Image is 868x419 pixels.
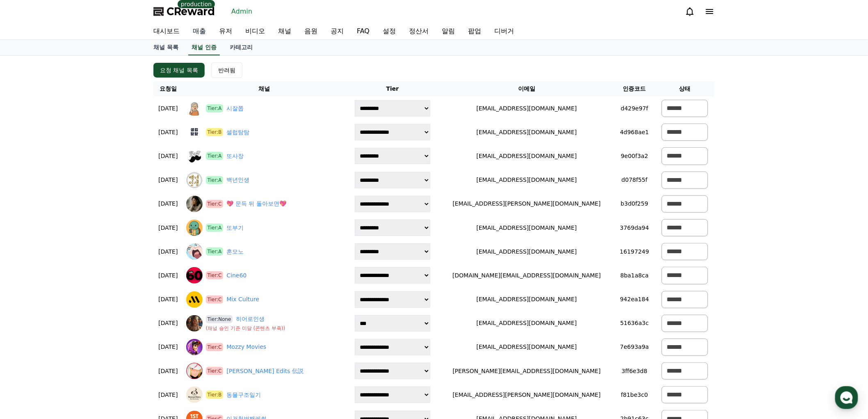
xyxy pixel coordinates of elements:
[206,295,224,304] span: Tier:C
[223,40,259,55] a: 카테고리
[206,315,233,323] span: Tier:None
[186,100,203,117] img: 시잘쫍
[186,172,203,188] img: 백년인생
[614,144,655,168] td: 9e00f3a2
[206,128,224,136] span: Tier:B
[157,391,180,399] p: [DATE]
[439,96,614,120] td: [EMAIL_ADDRESS][DOMAIN_NAME]
[157,224,180,232] p: [DATE]
[439,120,614,144] td: [EMAIL_ADDRESS][DOMAIN_NAME]
[157,152,180,160] p: [DATE]
[350,23,376,39] a: FAQ
[614,288,655,311] td: 942ea184
[186,267,203,284] img: Cine60
[75,273,85,279] span: 대화
[186,196,203,212] img: 💖 문득 뒤 돌아보면💖
[186,339,203,355] img: Mozzy Movies
[157,247,180,256] p: [DATE]
[147,23,186,39] a: 대시보드
[211,62,242,78] button: 반려됨
[157,343,180,351] p: [DATE]
[153,63,205,78] button: 요청 채널 목록
[147,40,185,55] a: 채널 목록
[206,325,286,332] p: ( 채널 승인 기준 미달 (콘텐츠 부족) )
[226,224,244,232] a: 또부기
[188,40,220,55] a: 채널 인증
[186,315,203,332] img: 히어로인생
[439,335,614,359] td: [EMAIL_ADDRESS][DOMAIN_NAME]
[614,192,655,216] td: b3d0f259
[324,23,350,39] a: 공지
[614,96,655,120] td: d429e97f
[226,391,261,399] a: 동물구조일기
[186,387,203,403] img: 동물구조일기
[186,363,203,379] img: Minatão Edits 伝説
[439,240,614,263] td: [EMAIL_ADDRESS][DOMAIN_NAME]
[655,81,715,96] th: 상태
[106,260,158,281] a: 설정
[272,23,298,39] a: 채널
[439,216,614,240] td: [EMAIL_ADDRESS][DOMAIN_NAME]
[226,295,259,304] a: Mix Culture
[153,5,215,18] a: CReward
[157,367,180,375] p: [DATE]
[157,271,180,280] p: [DATE]
[206,224,224,232] span: Tier:A
[614,240,655,263] td: 16197249
[439,263,614,287] td: [DOMAIN_NAME][EMAIL_ADDRESS][DOMAIN_NAME]
[186,124,203,140] img: 셀럽탐탐
[226,271,247,280] a: Cine60
[298,23,324,39] a: 음원
[439,168,614,192] td: [EMAIL_ADDRESS][DOMAIN_NAME]
[614,335,655,359] td: 7e693a9a
[186,291,203,308] img: Mix Culture
[157,176,180,184] p: [DATE]
[186,148,203,164] img: 또사장
[439,144,614,168] td: [EMAIL_ADDRESS][DOMAIN_NAME]
[206,200,224,208] span: Tier:C
[153,81,183,96] th: 요청일
[183,81,346,96] th: 채널
[157,295,180,304] p: [DATE]
[439,192,614,216] td: [EMAIL_ADDRESS][PERSON_NAME][DOMAIN_NAME]
[439,359,614,383] td: [PERSON_NAME][EMAIL_ADDRESS][DOMAIN_NAME]
[226,104,244,113] a: 시잘쫍
[614,359,655,383] td: 3ff6e3d8
[614,263,655,287] td: 8ba1a8ca
[218,66,235,74] div: 반려됨
[212,23,239,39] a: 유저
[226,343,266,351] a: Mozzy Movies
[236,315,265,323] a: 히어로인생
[439,383,614,407] td: [EMAIL_ADDRESS][PERSON_NAME][DOMAIN_NAME]
[54,260,106,281] a: 대화
[402,23,435,39] a: 정산서
[206,104,224,112] span: Tier:A
[157,319,180,327] p: [DATE]
[226,247,244,256] a: 혼모노
[206,152,224,160] span: Tier:A
[226,367,304,375] a: [PERSON_NAME] Edits 伝説
[439,288,614,311] td: [EMAIL_ADDRESS][DOMAIN_NAME]
[346,81,439,96] th: Tier
[160,66,198,74] div: 요청 채널 목록
[614,383,655,407] td: f81be3c0
[226,176,249,184] a: 백년인생
[2,260,54,281] a: 홈
[439,81,614,96] th: 이메일
[206,176,224,184] span: Tier:A
[167,5,215,18] span: CReward
[206,271,224,279] span: Tier:C
[186,220,203,236] img: 또부기
[186,243,203,260] img: 혼모노
[127,272,137,279] span: 설정
[614,168,655,192] td: d078f55f
[614,311,655,335] td: 51636a3c
[614,216,655,240] td: 3769da94
[461,23,488,39] a: 팝업
[239,23,272,39] a: 비디오
[26,272,31,279] span: 홈
[439,311,614,335] td: [EMAIL_ADDRESS][DOMAIN_NAME]
[206,247,224,256] span: Tier:A
[376,23,402,39] a: 설정
[488,23,521,39] a: 디버거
